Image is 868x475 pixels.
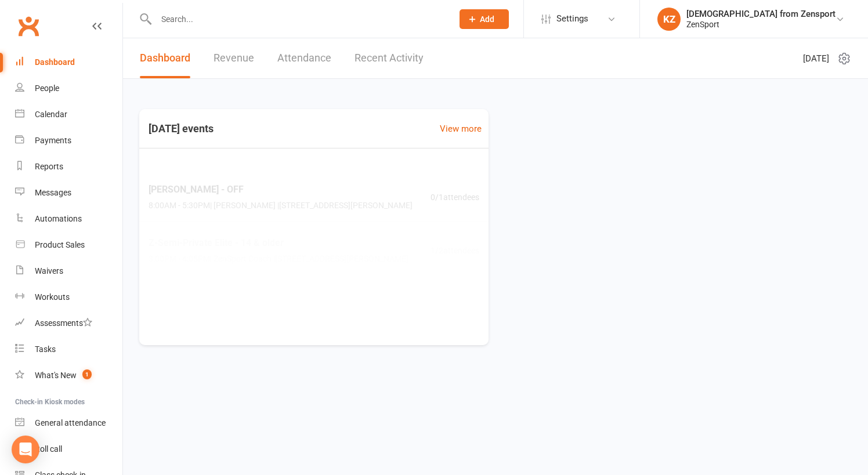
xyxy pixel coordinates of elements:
[460,9,509,29] button: Add
[431,191,479,204] span: 0 / 1 attendees
[15,75,122,101] a: People
[15,284,122,310] a: Workouts
[15,436,122,462] a: Roll call
[35,418,106,427] div: General attendance
[35,240,85,249] div: Product Sales
[35,110,67,119] div: Calendar
[12,436,39,463] div: Open Intercom Messenger
[686,9,836,19] div: [DEMOGRAPHIC_DATA] from Zensport
[35,188,71,197] div: Messages
[15,336,122,362] a: Tasks
[277,38,331,78] a: Attendance
[149,253,408,266] span: 3:00PM - 4:05PM | ZenSport Coach | [STREET_ADDRESS][PERSON_NAME]
[803,52,829,66] span: [DATE]
[149,235,408,251] span: Z-Semi-Private Elite - 14 & older
[15,154,122,180] a: Reports
[15,49,122,75] a: Dashboard
[82,369,92,379] span: 1
[35,266,63,275] div: Waivers
[15,410,122,436] a: General attendance kiosk mode
[15,101,122,128] a: Calendar
[15,128,122,154] a: Payments
[15,206,122,232] a: Automations
[657,8,681,31] div: KZ
[440,122,482,136] a: View more
[431,244,479,257] span: 1 / 2 attendees
[15,232,122,258] a: Product Sales
[214,38,254,78] a: Revenue
[139,118,223,139] h3: [DATE] events
[149,200,413,212] span: 8:00AM - 5:30PM | [PERSON_NAME] | [STREET_ADDRESS][PERSON_NAME]
[35,371,77,380] div: What's New
[35,444,62,454] div: Roll call
[480,14,494,24] span: Add
[15,362,122,389] a: What's New1
[686,19,836,30] div: ZenSport
[149,182,413,197] span: [PERSON_NAME] - OFF
[35,57,75,67] div: Dashboard
[35,162,63,171] div: Reports
[15,258,122,284] a: Waivers
[35,292,70,302] div: Workouts
[15,180,122,206] a: Messages
[153,11,444,27] input: Search...
[140,38,190,78] a: Dashboard
[35,136,71,145] div: Payments
[15,310,122,336] a: Assessments
[35,214,82,223] div: Automations
[35,84,59,93] div: People
[35,345,56,354] div: Tasks
[355,38,424,78] a: Recent Activity
[556,6,588,32] span: Settings
[35,318,92,328] div: Assessments
[14,12,43,41] a: Clubworx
